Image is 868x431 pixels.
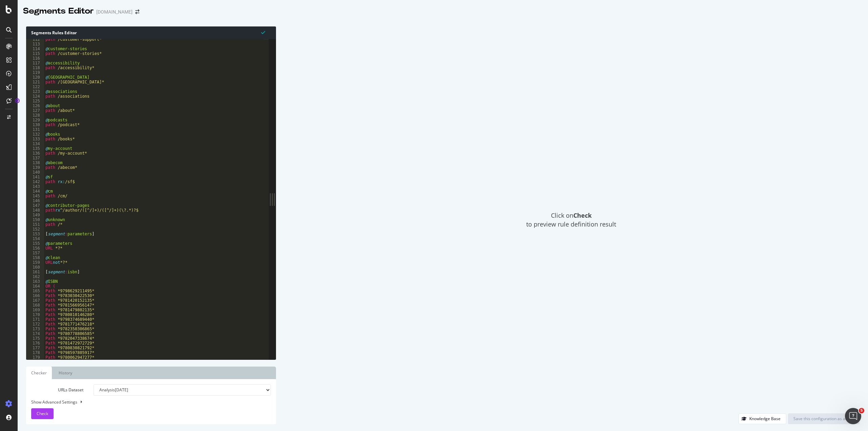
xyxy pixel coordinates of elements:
div: 119 [26,70,44,75]
div: 120 [26,75,44,80]
div: 170 [26,312,44,317]
label: URLs Dataset [26,384,88,396]
div: 147 [26,203,44,208]
div: 159 [26,260,44,265]
div: 156 [26,246,44,251]
div: 150 [26,217,44,222]
div: 143 [26,184,44,189]
div: 126 [26,103,44,108]
div: 168 [26,303,44,308]
div: 130 [26,122,44,127]
div: 177 [26,346,44,350]
div: 135 [26,146,44,151]
div: 131 [26,127,44,132]
div: 164 [26,284,44,289]
div: 133 [26,137,44,141]
div: 116 [26,56,44,61]
a: Knowledge Base [738,416,786,422]
div: 154 [26,236,44,241]
div: Knowledge Base [749,416,781,422]
button: Knowledge Base [738,413,786,424]
div: 142 [26,179,44,184]
div: 174 [26,331,44,336]
span: Check [37,411,48,416]
div: 134 [26,141,44,146]
div: 121 [26,80,44,84]
div: 137 [26,156,44,160]
div: 152 [26,227,44,232]
div: 144 [26,189,44,194]
div: 178 [26,350,44,355]
div: 158 [26,255,44,260]
div: 179 [26,355,44,360]
div: 160 [26,265,44,270]
div: 141 [26,175,44,179]
button: Save this configuration as active [788,413,860,424]
div: 124 [26,94,44,99]
div: 171 [26,317,44,322]
div: 123 [26,89,44,94]
div: 115 [26,51,44,56]
div: Show Advanced Settings [26,399,266,405]
div: 125 [26,99,44,103]
div: 151 [26,222,44,227]
div: 165 [26,289,44,293]
div: 163 [26,279,44,284]
div: Segments Rules Editor [26,26,276,39]
div: 113 [26,42,44,46]
div: 145 [26,194,44,198]
div: 161 [26,270,44,274]
span: 5 [859,408,864,413]
div: 146 [26,198,44,203]
a: Checker [26,367,52,379]
div: 169 [26,308,44,312]
div: 136 [26,151,44,156]
div: 114 [26,46,44,51]
div: 148 [26,208,44,213]
div: 176 [26,341,44,346]
strong: Check [573,211,592,219]
div: 139 [26,165,44,170]
div: 153 [26,232,44,236]
div: 132 [26,132,44,137]
div: Save this configuration as active [793,416,854,422]
div: 167 [26,298,44,303]
button: Check [31,408,54,419]
div: 149 [26,213,44,217]
div: 155 [26,241,44,246]
div: 127 [26,108,44,113]
div: 157 [26,251,44,255]
div: 118 [26,65,44,70]
div: 140 [26,170,44,175]
div: Tooltip anchor [14,98,20,104]
div: 138 [26,160,44,165]
div: 175 [26,336,44,341]
div: Segments Editor [23,5,94,17]
div: 173 [26,327,44,331]
div: 129 [26,118,44,122]
a: History [54,367,77,379]
div: 117 [26,61,44,65]
div: 166 [26,293,44,298]
div: arrow-right-arrow-left [135,9,139,14]
div: 122 [26,84,44,89]
span: Syntax is valid [261,29,265,36]
iframe: Intercom live chat [845,408,861,424]
div: 162 [26,274,44,279]
span: Click on to preview rule definition result [526,211,616,229]
div: [DOMAIN_NAME] [96,8,133,15]
div: 172 [26,322,44,327]
div: 112 [26,37,44,42]
div: 128 [26,113,44,118]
